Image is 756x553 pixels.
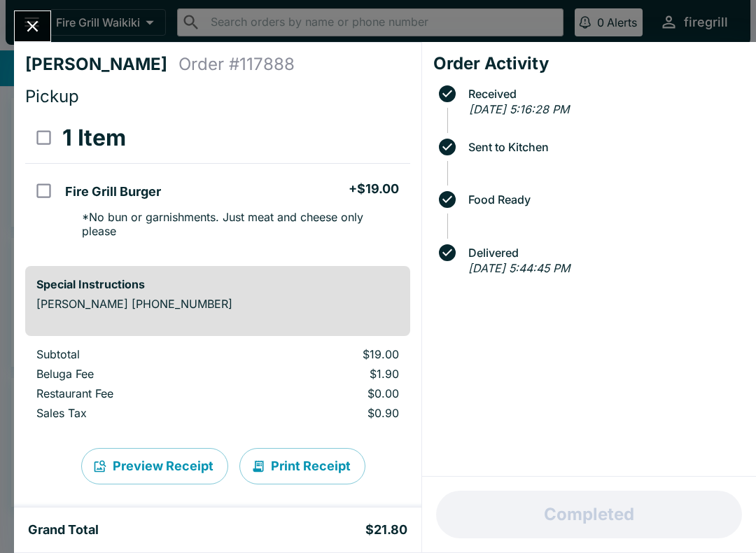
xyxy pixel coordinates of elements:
[461,87,745,100] span: Received
[15,11,50,41] button: Close
[62,124,126,152] h3: 1 Item
[36,386,233,400] p: Restaurant Fee
[239,448,365,484] button: Print Receipt
[461,141,745,153] span: Sent to Kitchen
[255,367,399,381] p: $1.90
[25,113,410,255] table: orders table
[65,183,161,200] h5: Fire Grill Burger
[25,347,410,426] table: orders table
[468,261,570,275] em: [DATE] 5:44:45 PM
[469,102,569,116] em: [DATE] 5:16:28 PM
[178,54,295,75] h4: Order # 117888
[255,386,399,400] p: $0.00
[255,406,399,420] p: $0.90
[71,210,399,238] p: * No bun or garnishments. Just meat and cheese only please
[461,193,745,206] span: Food Ready
[25,54,178,75] h4: [PERSON_NAME]
[36,277,399,291] h6: Special Instructions
[25,86,79,106] span: Pickup
[36,347,233,361] p: Subtotal
[36,297,399,311] p: [PERSON_NAME] [PHONE_NUMBER]
[81,448,228,484] button: Preview Receipt
[461,246,745,259] span: Delivered
[433,53,745,74] h4: Order Activity
[36,406,233,420] p: Sales Tax
[349,181,399,197] h5: + $19.00
[28,521,99,538] h5: Grand Total
[36,367,233,381] p: Beluga Fee
[255,347,399,361] p: $19.00
[365,521,407,538] h5: $21.80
